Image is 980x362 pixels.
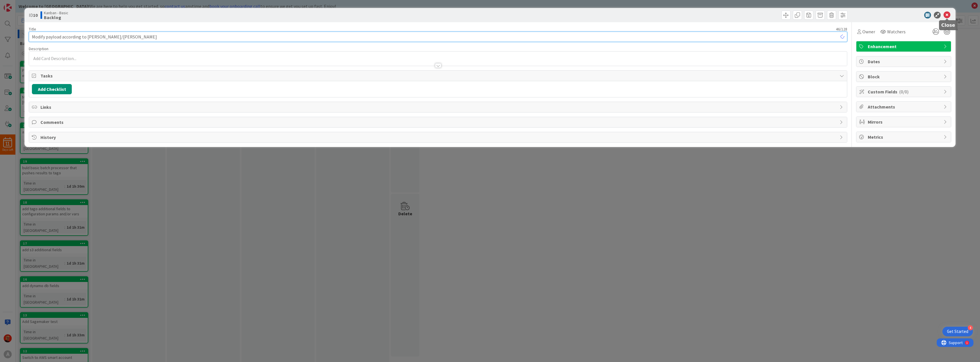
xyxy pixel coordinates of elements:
div: 1 [30,2,31,7]
div: Open Get Started checklist, remaining modules: 4 [942,327,973,336]
span: Watchers [887,28,906,35]
span: ( 0/0 ) [899,89,908,95]
span: Kanban - Basic [44,11,68,15]
span: History [40,134,837,141]
span: Mirrors [868,118,941,125]
span: Metrics [868,134,941,140]
span: Comments [40,119,837,126]
span: Custom Fields [868,88,941,95]
span: Links [40,104,837,111]
b: 10 [33,12,38,18]
label: Title [29,26,36,32]
button: Add Checklist [32,84,72,94]
b: Backlog [44,15,68,20]
span: Dates [868,58,941,65]
span: Description [29,46,48,51]
h5: Close [941,23,955,28]
span: Tasks [40,72,837,79]
span: Owner [862,28,875,35]
div: 4 [968,325,973,330]
input: type card name here... [29,32,847,42]
span: ID [29,12,38,19]
span: Enhancement [868,43,941,50]
span: Block [868,73,941,80]
div: Get Started [947,329,968,334]
span: Attachments [868,103,941,110]
div: 46 / 128 [38,26,847,32]
span: Support [12,1,26,8]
